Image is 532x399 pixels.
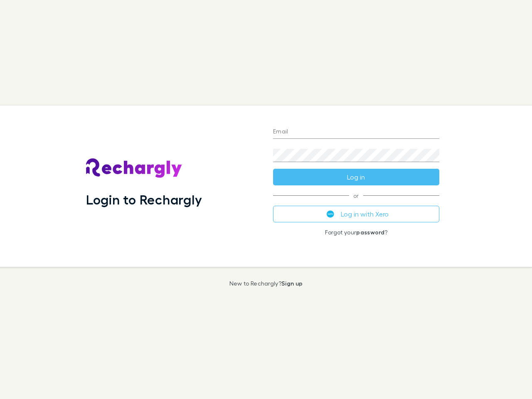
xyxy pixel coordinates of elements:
a: password [356,229,384,236]
h1: Login to Rechargly [86,192,202,207]
a: Sign up [281,280,303,287]
img: Xero's logo [327,210,334,218]
p: Forgot your ? [273,229,439,236]
img: Rechargly's Logo [86,158,182,178]
button: Log in [273,169,439,185]
p: New to Rechargly? [229,280,303,287]
button: Log in with Xero [273,206,439,222]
